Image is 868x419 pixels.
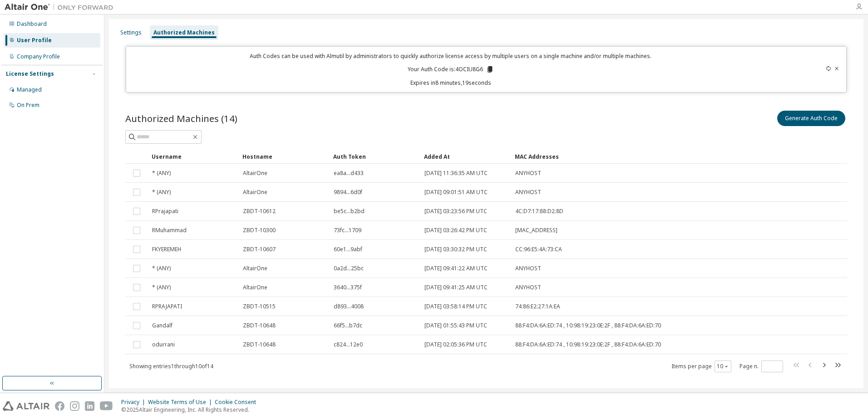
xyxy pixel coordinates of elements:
span: 60e1...9abf [334,246,362,253]
div: Cookie Consent [215,399,261,406]
p: © 2025 Altair Engineering, Inc. All Rights Reserved. [121,406,261,414]
div: Company Profile [17,53,60,60]
div: User Profile [17,37,52,44]
div: Managed [17,86,42,93]
img: instagram.svg [70,401,79,411]
span: [DATE] 01:55:43 PM UTC [424,322,487,329]
div: MAC Addresses [515,149,750,164]
span: * (ANY) [152,170,171,177]
span: * (ANY) [152,265,171,272]
span: RPRAJAPATI [152,303,182,310]
div: Auth Token [333,149,417,164]
span: [DATE] 02:05:36 PM UTC [424,341,487,348]
span: ANYHOST [515,170,541,177]
div: Hostname [242,149,326,164]
span: Gandalf [152,322,173,329]
span: ea8a...d433 [334,170,364,177]
span: RPrajapati [152,208,178,215]
span: AltairOne [243,284,267,291]
span: AltairOne [243,170,267,177]
span: ANYHOST [515,189,541,196]
span: 73fc...1709 [334,227,361,234]
span: 0a2d...25bc [334,265,364,272]
img: facebook.svg [55,401,64,411]
span: FKYEREMEH [152,246,181,253]
span: Page n. [740,361,783,372]
p: Expires in 8 minutes, 19 seconds [132,79,770,87]
span: * (ANY) [152,284,171,291]
span: ZBDT-10648 [243,341,276,348]
span: [DATE] 03:23:56 PM UTC [424,208,487,215]
span: 9894...6d0f [334,189,362,196]
span: [DATE] 11:36:35 AM UTC [424,170,488,177]
span: Items per page [671,361,731,372]
span: odurrani [152,341,175,348]
span: AltairOne [243,265,267,272]
div: Settings [120,29,142,36]
span: Showing entries 1 through 10 of 14 [129,362,213,370]
button: 10 [717,363,729,370]
span: c824...12e0 [334,341,363,348]
div: Authorized Machines [153,29,215,36]
div: Username [152,149,235,164]
div: Privacy [121,399,148,406]
div: Added At [424,149,508,164]
div: On Prem [17,102,39,109]
span: AltairOne [243,189,267,196]
span: ZBDT-10300 [243,227,276,234]
p: Auth Codes can be used with Almutil by administrators to quickly authorize license access by mult... [132,52,770,60]
span: d893...4008 [334,303,364,310]
span: [DATE] 03:30:32 PM UTC [424,246,487,253]
span: [DATE] 09:41:22 AM UTC [424,265,488,272]
span: 3640...375f [334,284,362,291]
img: altair_logo.svg [3,401,49,411]
span: ZBDT-10612 [243,208,276,215]
span: CC:96:E5:4A:73:CA [515,246,562,253]
span: ANYHOST [515,265,541,272]
span: [DATE] 09:41:25 AM UTC [424,284,488,291]
span: [MAC_ADDRESS] [515,227,557,234]
img: Altair One [5,3,118,12]
span: ZBDT-10607 [243,246,276,253]
span: 88:F4:DA:6A:ED:74 , 10:98:19:23:0E:2F , 88:F4:DA:6A:ED:70 [515,322,661,329]
span: RMuhammad [152,227,187,234]
span: * (ANY) [152,189,171,196]
button: Generate Auth Code [777,111,845,126]
p: Your Auth Code is: 4OCIU8G6 [408,65,494,73]
span: ZBDT-10515 [243,303,276,310]
span: 88:F4:DA:6A:ED:74 , 10:98:19:23:0E:2F , 88:F4:DA:6A:ED:70 [515,341,661,348]
div: License Settings [6,70,54,78]
span: [DATE] 03:58:14 PM UTC [424,303,487,310]
div: Dashboard [17,20,47,28]
span: 4C:D7:17:88:D2:8D [515,208,563,215]
span: [DATE] 03:26:42 PM UTC [424,227,487,234]
img: youtube.svg [100,401,113,411]
div: Website Terms of Use [148,399,215,406]
span: 66f5...b7dc [334,322,362,329]
span: be5c...b2bd [334,208,365,215]
span: ANYHOST [515,284,541,291]
span: 74:86:E2:27:1A:EA [515,303,560,310]
span: Authorized Machines (14) [125,112,237,125]
span: [DATE] 09:01:51 AM UTC [424,189,488,196]
span: ZBDT-10648 [243,322,276,329]
img: linkedin.svg [85,401,94,411]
